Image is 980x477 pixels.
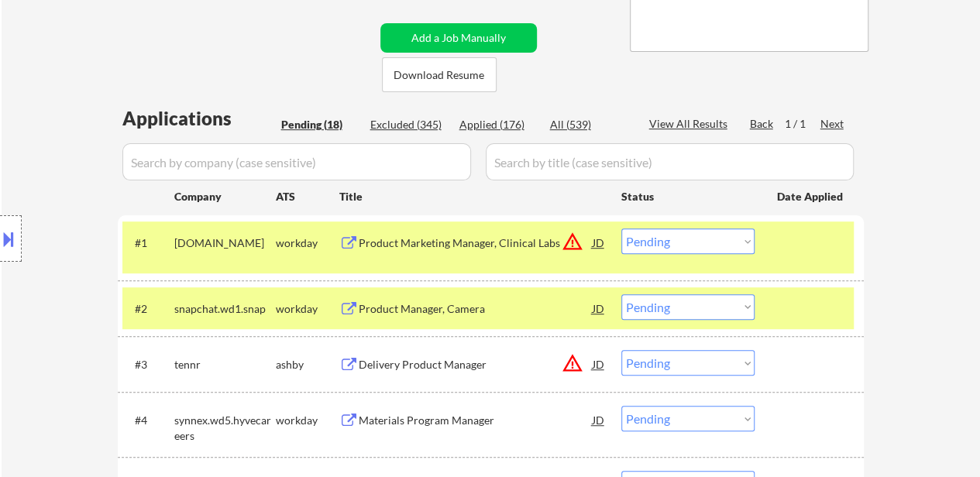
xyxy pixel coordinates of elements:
div: Product Marketing Manager, Clinical Labs [359,235,593,251]
div: Excluded (345) [370,117,448,132]
div: ATS [276,189,339,204]
button: warning_amber [562,352,583,374]
div: Pending (18) [281,117,359,132]
div: Next [820,116,845,132]
div: ashby [276,357,339,372]
div: Product Manager, Camera [359,301,593,317]
div: workday [276,413,339,428]
div: Delivery Product Manager [359,357,593,372]
div: #4 [135,413,162,428]
div: All (539) [550,117,628,132]
input: Search by title (case sensitive) [486,143,854,180]
input: Search by company (case sensitive) [122,143,471,180]
button: warning_amber [562,231,583,252]
div: Status [621,182,755,210]
button: Add a Job Manually [380,23,537,53]
div: JD [591,228,607,256]
div: Date Applied [777,189,845,204]
div: workday [276,235,339,251]
div: JD [591,294,607,322]
div: JD [591,350,607,378]
div: Back [750,116,775,132]
div: synnex.wd5.hyvecareers [174,413,276,443]
div: View All Results [649,116,732,132]
div: Title [339,189,607,204]
button: Download Resume [382,57,497,92]
div: Materials Program Manager [359,413,593,428]
div: 1 / 1 [785,116,820,132]
div: JD [591,406,607,434]
div: Applied (176) [459,117,537,132]
div: workday [276,301,339,317]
